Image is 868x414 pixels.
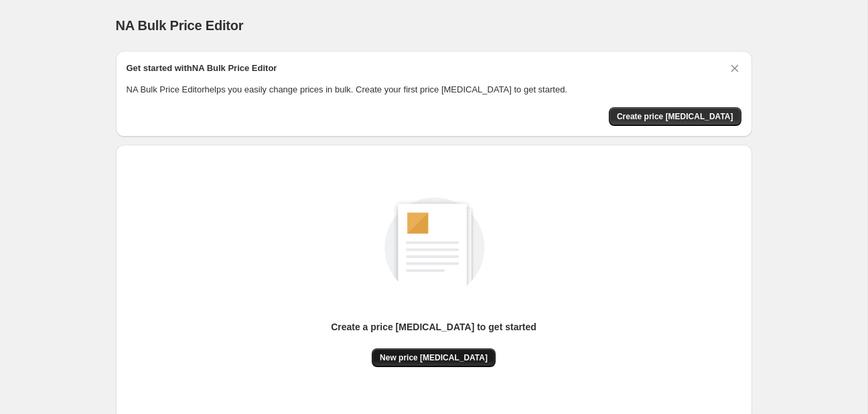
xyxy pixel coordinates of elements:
[728,62,741,75] button: Dismiss card
[380,352,488,363] span: New price [MEDICAL_DATA]
[116,18,244,33] span: NA Bulk Price Editor
[609,107,741,126] button: Create price change job
[331,320,536,334] p: Create a price [MEDICAL_DATA] to get started
[372,348,496,367] button: New price [MEDICAL_DATA]
[127,62,277,75] h2: Get started with NA Bulk Price Editor
[127,83,741,96] p: NA Bulk Price Editor helps you easily change prices in bulk. Create your first price [MEDICAL_DAT...
[617,111,733,122] span: Create price [MEDICAL_DATA]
